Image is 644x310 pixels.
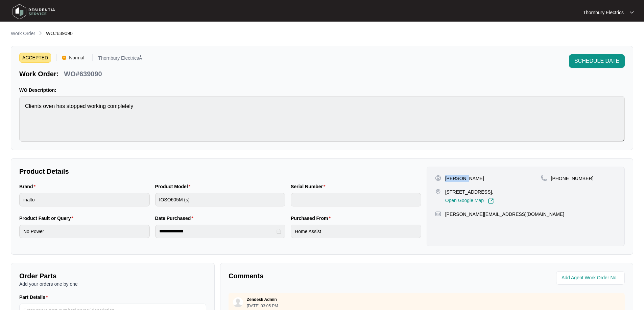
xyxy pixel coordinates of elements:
[291,183,328,190] label: Serial Number
[46,31,73,36] span: WO#639090
[19,183,38,190] label: Brand
[155,215,196,222] label: Date Purchased
[38,30,43,36] img: chevron-right
[19,167,421,176] p: Product Details
[562,274,621,282] input: Add Agent Work Order No.
[155,183,193,190] label: Product Model
[630,11,634,14] img: dropdown arrow
[19,271,206,281] p: Order Parts
[19,96,625,142] textarea: Clients oven has stopped working completely
[445,198,494,204] a: Open Google Map
[229,271,422,281] p: Comments
[10,2,57,22] img: residentia service logo
[435,189,441,195] img: map-pin
[155,193,286,206] input: Product Model
[445,175,484,182] p: [PERSON_NAME]
[541,175,547,181] img: map-pin
[98,56,142,63] p: Thornbury ElectricsÂ
[291,225,421,238] input: Purchased From
[233,297,243,307] img: user.svg
[247,304,278,308] p: [DATE] 03:05 PM
[19,225,150,238] input: Product Fault or Query
[435,211,441,217] img: map-pin
[574,57,619,65] span: SCHEDULE DATE
[19,87,625,93] p: WO Description:
[435,175,441,181] img: user-pin
[19,281,206,287] p: Add your orders one by one
[445,189,494,195] p: [STREET_ADDRESS],
[62,56,66,60] img: Vercel Logo
[19,69,58,79] p: Work Order:
[569,54,625,68] button: SCHEDULE DATE
[247,297,277,302] p: Zendesk Admin
[445,211,564,218] p: [PERSON_NAME][EMAIL_ADDRESS][DOMAIN_NAME]
[488,198,494,204] img: Link-External
[66,53,87,63] span: Normal
[19,294,51,301] label: Part Details
[19,53,51,63] span: ACCEPTED
[291,215,333,222] label: Purchased From
[551,175,594,182] p: [PHONE_NUMBER]
[291,193,421,206] input: Serial Number
[19,193,150,206] input: Brand
[583,9,624,16] p: Thornbury Electrics
[159,228,276,235] input: Date Purchased
[64,69,102,79] p: WO#639090
[11,30,35,37] p: Work Order
[9,30,37,37] a: Work Order
[19,215,76,222] label: Product Fault or Query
